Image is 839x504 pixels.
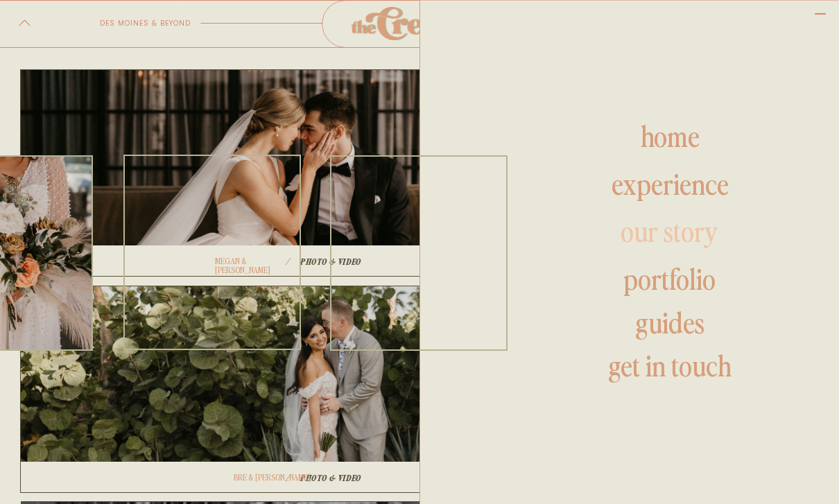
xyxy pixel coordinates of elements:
[590,169,750,202] a: experience
[590,121,750,155] a: home
[576,264,763,297] a: portfolio
[564,216,775,250] a: our story
[576,351,763,384] a: get in touch
[576,308,763,341] a: guides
